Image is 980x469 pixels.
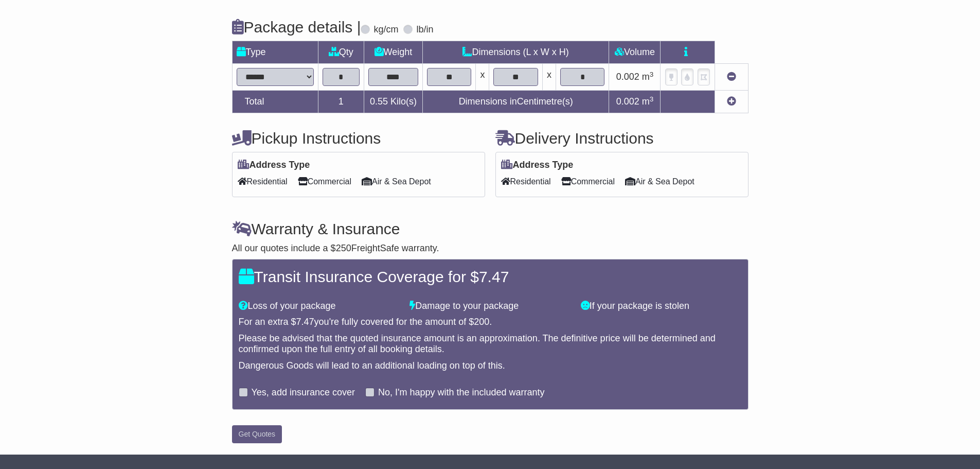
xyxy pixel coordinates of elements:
[727,72,736,82] a: Remove this item
[495,130,749,147] h4: Delivery Instructions
[378,387,545,398] label: No, I'm happy with the included warranty
[422,41,609,64] td: Dimensions (L x W x H)
[625,173,694,189] span: Air & Sea Depot
[296,317,314,327] span: 7.47
[232,41,318,64] td: Type
[232,243,749,254] div: All our quotes include a $ FreightSafe warranty.
[318,41,364,64] td: Qty
[727,96,736,107] a: Add new item
[576,301,747,312] div: If your package is stolen
[239,317,742,328] div: For an extra $ you're fully covered for the amount of $ .
[232,425,282,443] button: Get Quotes
[650,71,654,78] sup: 3
[416,24,433,36] label: lb/in
[642,96,654,107] span: m
[232,91,318,113] td: Total
[542,64,556,91] td: x
[239,360,742,372] div: Dangerous Goods will lead to an additional loading on top of this.
[238,160,310,171] label: Address Type
[232,19,361,36] h4: Package details |
[501,160,574,171] label: Address Type
[336,243,351,253] span: 250
[318,91,364,113] td: 1
[501,173,551,189] span: Residential
[364,91,422,113] td: Kilo(s)
[252,387,355,398] label: Yes, add insurance cover
[232,220,749,237] h4: Warranty & Insurance
[616,72,639,82] span: 0.002
[234,301,405,312] div: Loss of your package
[650,95,654,103] sup: 3
[362,173,431,189] span: Air & Sea Depot
[298,173,351,189] span: Commercial
[232,130,485,147] h4: Pickup Instructions
[370,96,388,107] span: 0.55
[616,96,639,107] span: 0.002
[373,24,398,36] label: kg/cm
[422,91,609,113] td: Dimensions in Centimetre(s)
[238,173,288,189] span: Residential
[364,41,422,64] td: Weight
[561,173,615,189] span: Commercial
[479,268,509,285] span: 7.47
[609,41,661,64] td: Volume
[476,64,489,91] td: x
[239,333,742,355] div: Please be advised that the quoted insurance amount is an approximation. The definitive price will...
[404,301,576,312] div: Damage to your package
[239,268,742,285] h4: Transit Insurance Coverage for $
[474,317,489,327] span: 200
[642,72,654,82] span: m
